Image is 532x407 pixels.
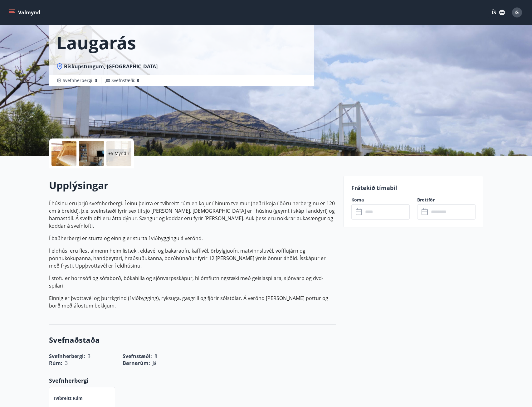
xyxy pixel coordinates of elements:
[49,335,336,345] h3: Svefnaðstaða
[123,360,150,366] span: Barnarúm :
[49,247,336,269] p: Í eldhúsi eru flest almenn heimilistæki, eldavél og bakaraofn, kaffivél, örbylgjuofn, matvinnsluv...
[95,77,97,83] span: 3
[111,77,139,84] span: Svefnstæði :
[351,184,476,192] p: Frátekið tímabil
[7,7,43,18] button: menu
[153,360,157,366] span: Já
[63,77,97,84] span: Svefnherbergi :
[108,150,129,157] p: +5 Myndir
[56,31,136,54] h1: Laugarás
[64,63,158,70] span: Biskupstungum, [GEOGRAPHIC_DATA]
[510,5,525,20] button: G
[49,200,336,230] p: Í húsinu eru þrjú svefnherbergi. Í einu þeirra er tvíbreitt rúm en kojur í hinum tveimur (neðri k...
[49,274,336,289] p: Í stofu er hornsófi og sófaborð, bókahilla og sjónvarpsskápur, hljómflutningstæki með geislaspila...
[49,294,336,309] p: Einnig er þvottavél og þurrkgrind (í viðbygging), ryksuga, gasgrill og fjórir sólstólar. Á verönd...
[53,395,83,401] p: Tvíbreitt rúm
[49,376,336,385] p: Svefnherbergi
[137,77,139,83] span: 8
[49,178,336,192] h2: Upplýsingar
[417,197,476,203] label: Brottför
[351,197,410,203] label: Koma
[515,9,519,16] span: G
[65,360,68,366] span: 3
[49,235,336,242] p: Í baðherbergi er sturta og einnig er sturta í viðbyggingu á verönd.
[49,360,62,366] span: Rúm :
[488,7,508,18] button: ÍS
